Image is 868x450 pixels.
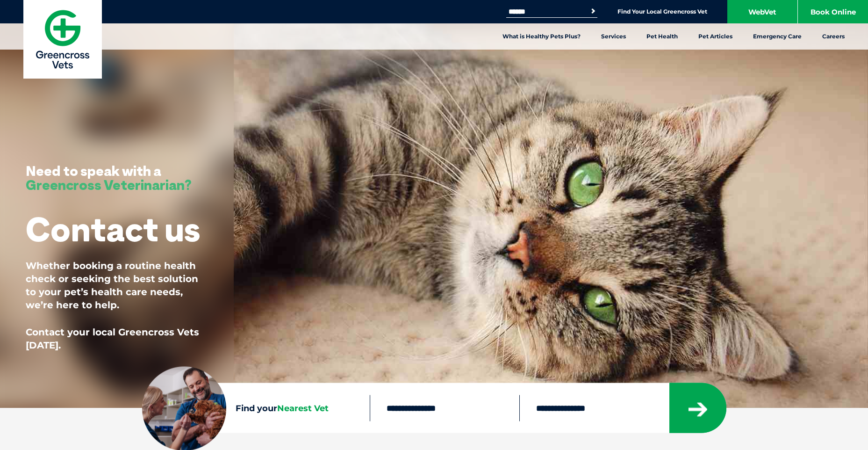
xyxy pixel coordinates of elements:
[492,23,591,50] a: What is Healthy Pets Plus?
[26,176,192,194] span: Greencross Veterinarian?
[617,8,707,15] a: Find Your Local Greencross Vet
[636,23,688,50] a: Pet Health
[26,259,208,312] p: Whether booking a routine health check or seeking the best solution to your pet’s health care nee...
[812,23,855,50] a: Careers
[591,23,636,50] a: Services
[236,404,370,412] h4: Find your
[277,403,329,413] span: Nearest Vet
[26,326,208,352] p: Contact your local Greencross Vets [DATE].
[26,210,200,247] h1: Contact us
[26,164,192,192] h3: Need to speak with a
[688,23,743,50] a: Pet Articles
[588,7,598,16] button: Search
[743,23,812,50] a: Emergency Care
